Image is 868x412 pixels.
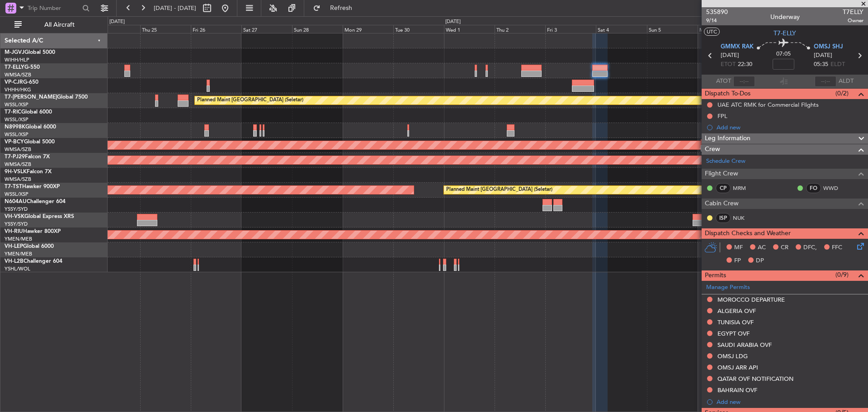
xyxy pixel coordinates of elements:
span: (0/2) [835,89,849,98]
span: All Aircraft [24,22,95,28]
a: VP-BCYGlobal 5000 [5,139,55,145]
div: [DATE] [109,18,125,26]
div: Thu 2 [495,25,545,33]
button: All Aircraft [10,18,98,32]
div: ISP [716,213,731,223]
div: Mon 6 [698,25,748,33]
div: Add new [717,123,863,131]
div: Sat 27 [241,25,292,33]
a: M-JGVJGlobal 5000 [5,50,55,55]
a: YSSY/SYD [5,206,28,213]
span: DP [756,256,764,265]
span: VH-VSK [5,214,24,219]
div: Fri 26 [191,25,241,33]
span: Refresh [322,5,360,11]
div: Thu 25 [140,25,191,33]
div: UAE ATC RMK for Commercial Flights [717,101,819,109]
span: M-JGVJ [5,50,24,55]
a: WMSA/SZB [5,146,31,153]
span: VH-LEP [5,244,23,249]
span: OMSJ SHJ [814,43,843,52]
a: N8998KGlobal 6000 [5,124,56,130]
span: ETOT [721,60,736,69]
div: Underway [770,12,800,22]
span: 9H-VSLK [5,169,27,175]
a: VHHH/HKG [5,86,31,93]
span: VH-RIU [5,229,23,234]
span: Dispatch Checks and Weather [705,228,791,239]
div: Planned Maint [GEOGRAPHIC_DATA] (Seletar) [197,94,303,107]
input: Trip Number [28,1,80,15]
span: Leg Information [705,133,750,144]
span: Dispatch To-Dos [705,89,750,99]
span: FP [734,256,741,265]
span: GMMX RAK [721,43,754,52]
a: T7-PJ29Falcon 7X [5,154,50,160]
a: 9H-VSLKFalcon 7X [5,169,52,175]
input: --:-- [733,76,755,87]
div: Sun 28 [292,25,343,33]
div: Add new [717,398,863,406]
span: ATOT [716,77,731,86]
a: YSHL/WOL [5,265,30,272]
a: YSSY/SYD [5,221,28,227]
div: SAUDI ARABIA OVF [717,341,772,349]
span: Permits [705,270,726,281]
a: T7-[PERSON_NAME]Global 7500 [5,95,88,100]
span: DFC, [803,243,817,252]
span: [DATE] [814,51,832,60]
div: Wed 1 [444,25,495,33]
div: OMSJ ARR API [717,364,758,371]
a: WSSL/XSP [5,101,28,108]
span: 535890 [706,7,728,17]
div: EGYPT OVF [717,330,750,337]
a: VH-LEPGlobal 6000 [5,244,54,249]
span: T7-TST [5,184,22,189]
span: CR [781,243,788,252]
span: VP-BCY [5,139,24,145]
span: T7-RIC [5,109,21,115]
a: VH-L2BChallenger 604 [5,259,62,264]
div: Wed 24 [89,25,140,33]
div: BAHRAIN OVF [717,386,757,394]
span: [DATE] - [DATE] [154,4,196,12]
span: 05:35 [814,60,828,69]
div: Planned Maint [GEOGRAPHIC_DATA] (Seletar) [446,183,552,197]
div: [DATE] [445,18,461,26]
a: VH-VSKGlobal Express XRS [5,214,74,219]
a: NUK [733,214,753,222]
a: T7-ELLYG-550 [5,65,40,70]
span: N8998K [5,124,25,130]
div: Fri 3 [545,25,596,33]
a: WSSL/XSP [5,116,28,123]
span: VP-CJR [5,80,23,85]
span: VH-L2B [5,259,24,264]
a: MRM [733,184,753,192]
span: ELDT [830,60,845,69]
a: YMEN/MEB [5,251,32,257]
a: WMSA/SZB [5,161,31,168]
a: WMSA/SZB [5,71,31,78]
span: T7-ELLY [5,65,24,70]
a: VP-CJRG-650 [5,80,38,85]
a: YMEN/MEB [5,236,32,242]
div: MOROCCO DEPARTURE [717,296,785,303]
a: Schedule Crew [706,157,745,166]
div: CP [716,183,731,193]
span: Flight Crew [705,169,738,179]
span: FFC [832,243,842,252]
span: AC [758,243,766,252]
div: FPL [717,112,727,120]
span: ALDT [839,77,854,86]
span: 9/14 [706,17,728,24]
button: Refresh [309,1,363,15]
a: T7-TSTHawker 900XP [5,184,60,189]
span: 07:05 [776,50,791,59]
span: Cabin Crew [705,199,739,209]
span: Crew [705,144,720,155]
span: 22:30 [738,60,752,69]
span: T7-PJ29 [5,154,25,160]
a: VH-RIUHawker 800XP [5,229,61,234]
div: Tue 30 [393,25,444,33]
a: WMSA/SZB [5,176,31,183]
